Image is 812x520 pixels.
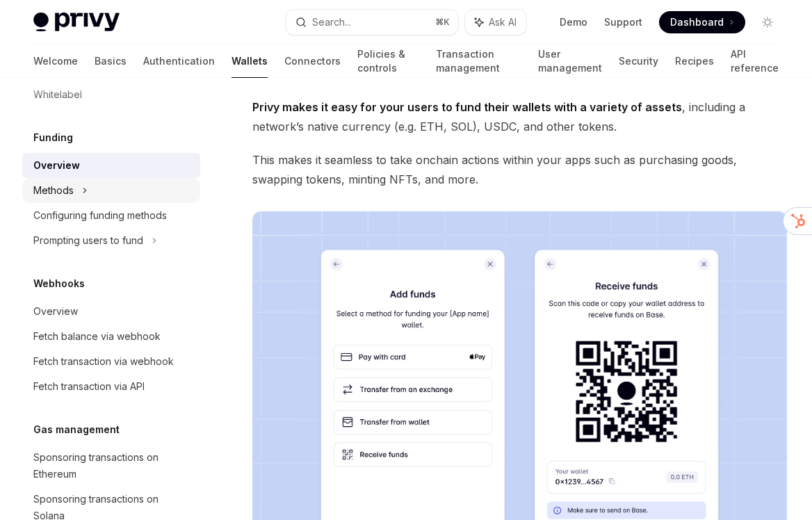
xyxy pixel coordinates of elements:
[252,150,787,189] span: This makes it seamless to take onchain actions within your apps such as purchasing goods, swappin...
[33,449,192,482] div: Sponsoring transactions on Ethereum
[33,378,145,395] div: Fetch transaction via API
[33,232,143,249] div: Prompting users to fund
[659,11,745,33] a: Dashboard
[252,97,787,136] span: , including a network’s native currency (e.g. ETH, SOL), USDC, and other tokens.
[604,15,642,29] a: Support
[22,445,200,487] a: Sponsoring transactions on Ethereum
[22,374,200,399] a: Fetch transaction via API
[22,153,200,178] a: Overview
[232,44,268,78] a: Wallets
[619,44,658,78] a: Security
[33,207,167,224] div: Configuring funding methods
[33,303,78,320] div: Overview
[22,203,200,228] a: Configuring funding methods
[33,275,85,292] h5: Webhooks
[284,44,341,78] a: Connectors
[33,13,120,32] img: light logo
[33,328,161,345] div: Fetch balance via webhook
[143,44,215,78] a: Authentication
[312,14,351,31] div: Search...
[22,324,200,349] a: Fetch balance via webhook
[560,15,587,29] a: Demo
[675,44,714,78] a: Recipes
[436,44,521,78] a: Transaction management
[22,349,200,374] a: Fetch transaction via webhook
[33,44,78,78] a: Welcome
[33,157,80,174] div: Overview
[357,44,419,78] a: Policies & controls
[286,10,459,35] button: Search...⌘K
[33,129,73,146] h5: Funding
[22,299,200,324] a: Overview
[33,182,74,199] div: Methods
[252,100,682,114] strong: Privy makes it easy for your users to fund their wallets with a variety of assets
[33,353,174,370] div: Fetch transaction via webhook
[731,44,779,78] a: API reference
[489,15,517,29] span: Ask AI
[95,44,127,78] a: Basics
[538,44,602,78] a: User management
[33,421,120,438] h5: Gas management
[465,10,526,35] button: Ask AI
[435,17,450,28] span: ⌘ K
[756,11,779,33] button: Toggle dark mode
[670,15,724,29] span: Dashboard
